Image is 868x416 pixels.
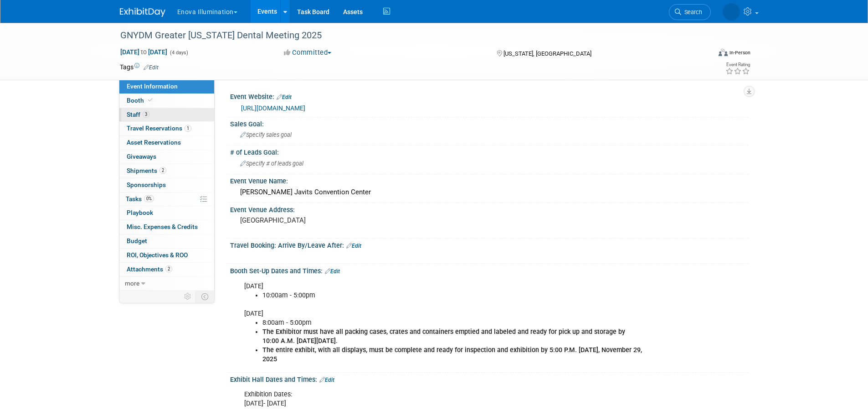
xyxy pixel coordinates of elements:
[117,27,697,44] div: GNYDM Greater [US_STATE] Dental Meeting 2025
[120,62,159,72] td: Tags
[119,249,214,262] a: ROI, Objectives & ROO
[119,234,214,248] a: Budget
[119,220,214,234] a: Misc. Expenses & Credits
[240,216,436,224] pre: [GEOGRAPHIC_DATA]
[119,206,214,220] a: Playbook
[125,280,139,287] span: more
[144,195,154,202] span: 0%
[120,8,165,17] img: ExhibitDay
[230,90,749,102] div: Event Website:
[165,265,172,272] span: 2
[277,94,292,100] a: Edit
[127,223,198,230] span: Misc. Expenses & Credits
[238,277,648,369] div: [DATE] [DATE]
[241,104,305,112] a: [URL][DOMAIN_NAME]
[262,291,643,300] li: 10:00am - 5:00pm
[262,318,643,328] li: 8:00am - 5:00pm
[159,167,166,174] span: 2
[119,277,214,291] a: more
[230,239,749,250] div: Travel Booking: Arrive By/Leave After:
[346,243,361,249] a: Edit
[169,50,188,56] span: (4 days)
[681,9,702,16] span: Search
[144,64,159,71] a: Edit
[719,49,728,56] img: Format-Inperson.png
[139,48,148,56] span: to
[723,3,740,21] img: Sarah Swinick
[126,195,154,203] span: Tasks
[319,377,334,383] a: Edit
[127,139,181,146] span: Asset Reservations
[127,111,149,118] span: Staff
[262,346,642,363] b: The entire exhibit, with all displays, must be complete and ready for inspection and exhibition b...
[230,373,749,385] div: Exhibit Hall Dates and Times:
[127,181,166,188] span: Sponsorships
[127,237,147,244] span: Budget
[127,209,153,216] span: Playbook
[127,83,178,90] span: Event Information
[230,146,749,157] div: # of Leads Goal:
[119,122,214,135] a: Travel Reservations1
[669,4,711,20] a: Search
[148,98,153,103] i: Booth reservation complete
[240,131,292,138] span: Specify sales goal
[657,47,751,61] div: Event Format
[127,153,156,160] span: Giveaways
[127,97,154,104] span: Booth
[119,108,214,122] a: Staff3
[127,265,172,273] span: Attachments
[119,150,214,164] a: Giveaways
[240,160,303,167] span: Specify # of leads goal
[725,62,750,67] div: Event Rating
[120,48,168,56] span: [DATE] [DATE]
[119,164,214,178] a: Shipments2
[185,125,191,132] span: 1
[127,167,166,174] span: Shipments
[127,125,191,132] span: Travel Reservations
[281,48,335,57] button: Committed
[143,111,149,118] span: 3
[119,80,214,94] a: Event Information
[262,328,625,345] b: The Exhibitor must have all packing cases, crates and containers emptied and labeled and ready f...
[230,203,749,214] div: Event Venue Address:
[195,291,214,302] td: Toggle Event Tabs
[503,50,591,57] span: [US_STATE], [GEOGRAPHIC_DATA]
[230,264,749,276] div: Booth Set-Up Dates and Times:
[237,185,742,199] div: [PERSON_NAME] Javits Convention Center
[127,251,188,259] span: ROI, Objectives & ROO
[119,94,214,108] a: Booth
[119,192,214,206] a: Tasks0%
[230,174,749,186] div: Event Venue Name:
[230,117,749,129] div: Sales Goal:
[180,291,196,302] td: Personalize Event Tab Strip
[119,178,214,192] a: Sponsorships
[119,263,214,276] a: Attachments2
[729,49,750,56] div: In-Person
[325,268,340,275] a: Edit
[119,136,214,150] a: Asset Reservations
